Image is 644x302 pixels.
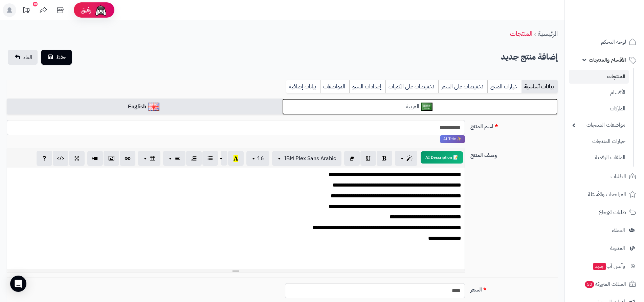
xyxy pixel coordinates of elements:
img: English [148,103,160,111]
a: الأقسام [569,85,629,100]
span: لوحة التحكم [601,37,626,47]
a: الرئيسية [538,28,558,39]
a: العملاء [569,222,640,238]
a: المنتجات [569,70,629,84]
span: رفيق [81,6,91,14]
span: IBM Plex Sans Arabic [284,154,336,163]
a: تخفيضات على الكميات [385,80,438,93]
label: اسم المنتج [468,120,560,131]
a: خيارات المنتجات [569,134,629,149]
span: 16 [257,154,264,163]
img: ai-face.png [94,3,108,17]
a: الملفات الرقمية [569,150,629,165]
a: المراجعات والأسئلة [569,186,640,202]
span: وآتس آب [593,261,625,271]
span: المراجعات والأسئلة [588,190,626,199]
img: logo-2.png [598,19,638,33]
span: العملاء [612,225,625,235]
a: تخفيضات على السعر [438,80,487,93]
a: English [7,99,282,115]
a: لوحة التحكم [569,34,640,50]
span: السلات المتروكة [584,279,626,289]
a: الماركات [569,102,629,116]
span: المدونة [610,243,625,253]
span: طلبات الإرجاع [599,208,626,217]
a: المنتجات [510,28,532,39]
button: حفظ [41,50,72,65]
div: 10 [33,2,38,6]
label: السعر [468,283,560,294]
a: طلبات الإرجاع [569,204,640,220]
span: الغاء [23,53,32,61]
a: السلات المتروكة50 [569,276,640,292]
span: 50 [585,281,594,288]
a: الغاء [8,50,38,65]
a: العربية [282,99,558,115]
button: 📝 AI Description [421,151,463,164]
a: بيانات إضافية [286,80,320,93]
a: تحديثات المنصة [18,3,35,19]
span: الطلبات [610,172,626,181]
img: العربية [421,103,433,111]
a: الطلبات [569,168,640,185]
a: خيارات المنتج [487,80,521,93]
a: إعدادات السيو [349,80,385,93]
span: جديد [593,263,606,270]
label: وصف المنتج [468,149,560,159]
h2: إضافة منتج جديد [501,50,558,64]
a: وآتس آبجديد [569,258,640,274]
button: 16 [246,151,269,166]
button: IBM Plex Sans Arabic [272,151,341,166]
span: حفظ [56,53,66,61]
a: بيانات أساسية [521,80,558,93]
a: المواصفات [320,80,349,93]
a: مواصفات المنتجات [569,118,629,132]
span: الأقسام والمنتجات [589,55,626,65]
span: انقر لاستخدام رفيقك الذكي [440,135,465,143]
a: المدونة [569,240,640,256]
div: Open Intercom Messenger [10,276,26,292]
